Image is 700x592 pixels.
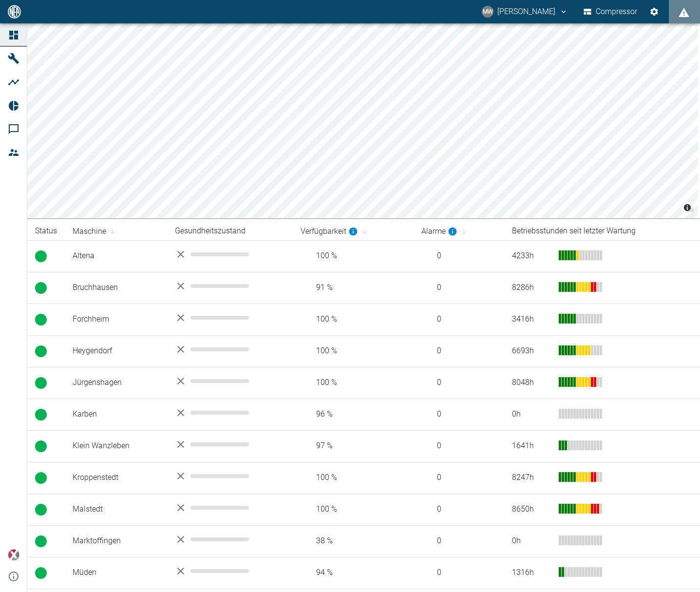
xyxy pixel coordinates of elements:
[301,226,358,237] div: berechnet für die letzten 7 Tage
[35,409,47,420] span: Betrieb
[65,494,167,525] td: Malstedt
[8,549,19,561] img: Xplore Logo
[35,345,47,357] span: Betrieb
[421,504,496,515] span: 0
[582,3,640,20] button: Compressor
[35,504,47,516] span: Betrieb
[421,440,496,452] span: 0
[504,222,700,240] th: Betriebsstunden seit letzter Wartung
[301,472,406,483] span: 100 %
[175,502,285,514] div: No data
[421,314,496,325] span: 0
[175,565,285,577] div: No data
[301,314,406,325] span: 100 %
[421,226,457,237] div: berechnet für die letzten 7 Tage
[301,377,406,388] span: 100 %
[65,399,167,430] td: Karben
[65,525,167,557] td: Marktoffingen
[512,345,551,357] div: 6693 h
[301,504,406,515] span: 100 %
[480,3,569,20] button: markus.wilshusen@arcanum-energy.de
[421,250,496,262] span: 0
[301,409,406,420] span: 96 %
[65,272,167,304] td: Bruchhausen
[175,344,285,355] div: No data
[421,535,496,547] span: 0
[65,367,167,399] td: Jürgenshagen
[175,407,285,419] div: No data
[7,5,22,18] img: logo
[512,567,551,578] div: 1316 h
[512,250,551,262] div: 4233 h
[65,557,167,589] td: Müden
[421,409,496,420] span: 0
[175,470,285,482] div: No data
[512,440,551,452] div: 1641 h
[65,304,167,335] td: Forchheim
[175,439,285,450] div: No data
[27,23,698,218] canvas: Map
[645,3,663,20] button: Einstellungen
[35,282,47,294] span: Betrieb
[512,314,551,325] div: 3416 h
[301,567,406,578] span: 94 %
[167,222,293,240] th: Gesundheitszustand
[301,250,406,262] span: 100 %
[512,535,551,547] div: 0 h
[301,282,406,293] span: 91 %
[421,567,496,578] span: 0
[175,534,285,545] div: No data
[421,377,496,388] span: 0
[35,472,47,484] span: Betrieb
[65,462,167,494] td: Kroppenstedt
[301,345,406,357] span: 100 %
[482,6,493,18] div: MW
[301,440,406,452] span: 97 %
[35,314,47,325] span: Betrieb
[35,440,47,452] span: Betrieb
[512,504,551,515] div: 8650 h
[512,377,551,388] div: 8048 h
[301,535,406,547] span: 38 %
[421,472,496,483] span: 0
[175,312,285,324] div: No data
[512,282,551,293] div: 8286 h
[512,409,551,420] div: 0 h
[73,226,119,237] span: Maschine
[421,282,496,293] span: 0
[35,250,47,262] span: Betrieb
[65,430,167,462] td: Klein Wanzleben
[175,375,285,387] div: No data
[175,280,285,292] div: No data
[35,535,47,547] span: Betrieb
[35,377,47,389] span: Betrieb
[35,567,47,579] span: Betrieb
[65,335,167,367] td: Heygendorf
[175,248,285,260] div: No data
[512,472,551,483] div: 8247 h
[65,240,167,272] td: Altena
[27,222,65,240] th: Status
[421,345,496,357] span: 0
